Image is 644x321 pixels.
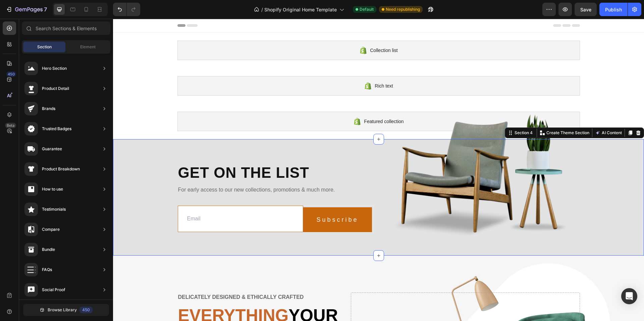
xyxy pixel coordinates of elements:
div: Open Intercom Messenger [621,288,637,304]
div: Beta [5,123,16,128]
div: Product Detail [42,85,69,92]
div: How to use [42,186,63,193]
div: Section 4 [400,111,421,117]
button: 7 [3,3,50,16]
span: Shopify Original Home Template [264,6,337,13]
span: Rich text [262,63,280,71]
div: For early access to our new collections, promotions & much more. [64,166,261,176]
span: Everything [65,287,176,306]
div: Trusted Badges [42,125,71,132]
span: Save [580,7,591,12]
div: Compare [42,226,60,233]
div: Brands [42,105,55,112]
div: Subscribe [204,197,246,206]
span: Need republishing [386,6,420,12]
button: Subscribe [190,189,259,213]
img: Alt Image [271,86,467,221]
span: Collection list [257,28,284,36]
button: Save [575,3,597,16]
input: Search Sections & Elements [22,21,110,35]
iframe: Design area [113,19,644,321]
div: Bundle [42,246,55,253]
div: 450 [6,71,16,77]
div: Publish [605,6,622,13]
div: FAQs [42,266,52,273]
span: Element [80,44,96,50]
span: Featured collection [251,99,290,107]
span: Section [37,44,52,50]
div: Social Proof [42,286,65,293]
div: 450 [79,307,93,313]
span: Default [360,6,374,12]
span: / [261,6,263,13]
div: Guarantee [42,146,62,152]
div: Testimonials [42,206,66,213]
div: Hero Section [42,65,67,72]
div: Undo/Redo [113,3,140,16]
p: Create Theme Section [433,111,476,117]
div: Product Breakdown [42,166,80,172]
button: Browse Library450 [23,304,109,316]
p: 7 [44,5,47,13]
button: AI Content [481,110,510,118]
button: Publish [599,3,628,16]
span: Browse Library [48,307,77,313]
input: Email [65,187,190,213]
h2: Get on the list [64,145,261,164]
div: Delicately designed & ethically crafted [64,274,228,283]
